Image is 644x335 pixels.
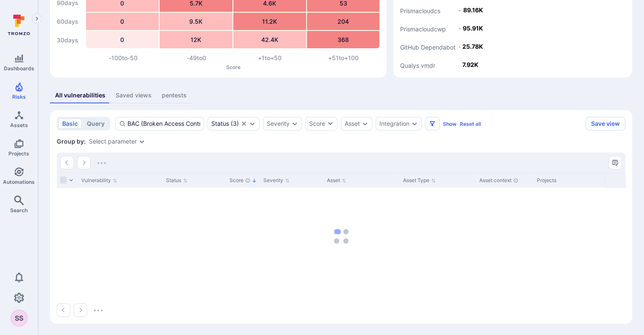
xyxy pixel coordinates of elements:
[8,150,29,157] span: Projects
[57,32,82,49] div: 30 days
[57,303,70,317] button: Go to the previous page
[50,88,632,103] div: assets tabs
[57,13,82,30] div: 60 days
[307,31,380,48] div: 368
[240,120,247,127] button: Clear selection
[291,120,298,127] button: Expand dropdown
[160,13,232,30] div: 9.5K
[4,65,34,72] span: Dashboards
[586,117,625,130] button: Save view
[462,61,478,68] text: 7.92K
[32,14,42,24] button: Expand navigation menu
[443,121,456,127] button: Show
[89,138,137,145] button: Select parameter
[86,31,159,48] div: 0
[11,310,28,327] div: Sooraj Sudevan
[379,120,409,127] button: Integration
[327,177,346,184] button: Sort by Asset
[86,13,159,30] div: 0
[162,91,187,100] div: pentests
[160,54,233,62] div: -49 to 0
[233,13,306,30] div: 11.2K
[3,179,35,185] span: Automations
[211,120,229,127] div: Status
[460,121,481,127] button: Reset all
[245,178,250,183] div: The vulnerability score is based on the parameters defined in the settings
[608,156,622,169] button: Manage columns
[305,117,337,130] button: Score
[12,94,26,100] span: Risks
[127,119,200,128] input: Search vulnerability
[74,303,87,317] button: Go to the next page
[86,54,160,62] div: -100 to -50
[10,122,28,128] span: Assets
[307,54,380,62] div: +51 to +100
[400,44,456,51] text: GitHub Dependabot
[267,120,290,127] button: Severity
[362,120,368,127] button: Expand dropdown
[11,310,28,327] button: SS
[309,119,325,128] div: Score
[403,177,436,184] button: Sort by Asset Type
[479,177,530,184] div: Asset context
[400,7,440,14] text: Prismacloudcs
[249,120,256,127] button: Expand dropdown
[345,120,360,127] button: Asset
[463,6,483,14] text: 89.16K
[138,138,145,145] button: Expand dropdown
[89,138,145,145] div: grouping parameters
[400,62,435,69] text: Qualys vmdr
[166,177,188,184] button: Sort by Status
[425,117,439,130] button: Filters
[463,25,483,32] text: 95.91K
[307,13,380,30] div: 204
[86,64,380,70] p: Score
[34,15,40,22] i: Expand navigation menu
[58,119,82,129] button: basic
[97,162,106,164] img: Loading...
[211,120,239,127] div: ( 3 )
[83,119,108,129] button: query
[77,156,91,169] button: Go to the next page
[263,177,290,184] button: Sort by Severity
[462,43,483,50] text: 25.78K
[160,31,232,48] div: 12K
[513,178,518,183] div: Automatically discovered context associated with the asset
[55,91,105,100] div: All vulnerabilities
[411,120,418,127] button: Expand dropdown
[252,176,257,185] p: Sorted by: Highest first
[60,177,67,183] span: Select all rows
[537,177,644,184] div: Projects
[116,91,152,100] div: Saved views
[233,31,306,48] div: 42.4K
[211,120,239,127] button: Status(3)
[57,137,86,146] span: Group by:
[229,177,257,184] button: Sort by Score
[60,156,74,169] button: Go to the previous page
[233,54,307,62] div: +1 to +50
[81,177,117,184] button: Sort by Vulnerability
[400,25,446,33] text: Prismacloudcwp
[94,310,102,311] img: Loading...
[10,207,28,213] span: Search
